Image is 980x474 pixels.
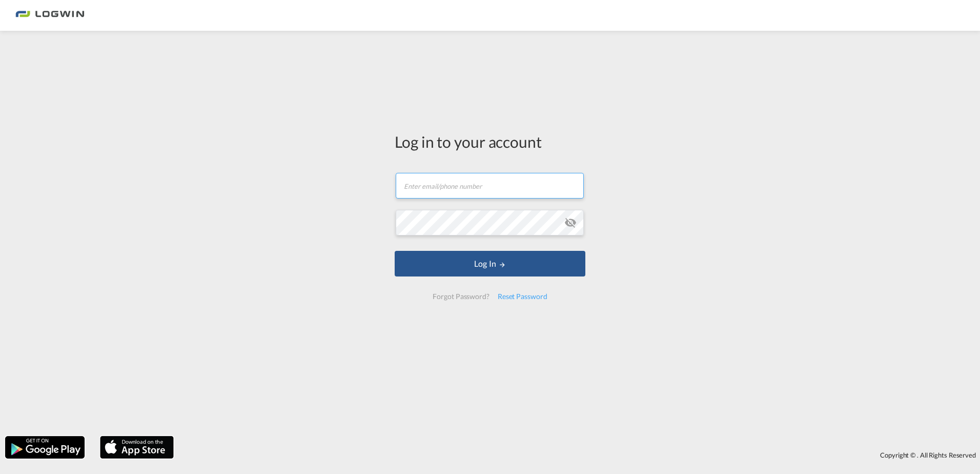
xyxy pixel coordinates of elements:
[15,4,85,27] img: bc73a0e0d8c111efacd525e4c8ad7d32.png
[564,216,577,229] md-icon: icon-eye-off
[428,287,493,306] div: Forgot Password?
[395,131,585,152] div: Log in to your account
[4,435,86,460] img: google.png
[179,446,980,464] div: Copyright © . All Rights Reserved
[396,173,584,199] input: Enter email/phone number
[494,287,552,306] div: Reset Password
[99,435,175,460] img: apple.png
[395,251,585,276] button: LOGIN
